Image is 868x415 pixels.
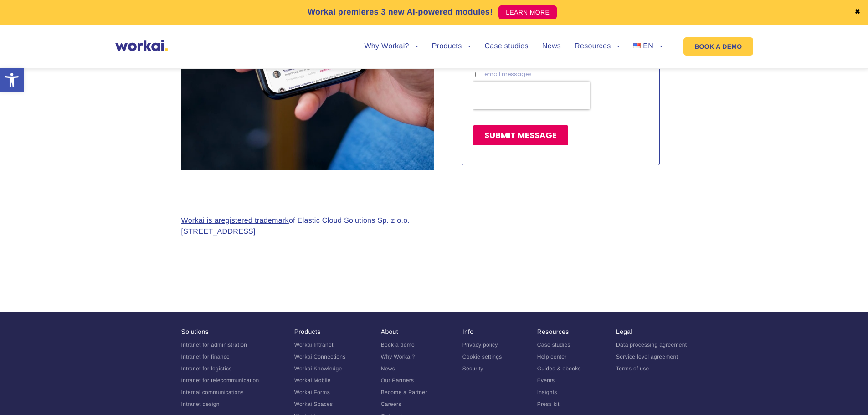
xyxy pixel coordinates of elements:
[381,377,414,384] a: Our Partners
[294,389,330,395] a: Workai Forms
[181,401,220,407] a: Intranet design
[537,328,569,335] a: Resources
[498,5,557,19] a: LEARN MORE
[616,354,678,360] a: Service level agreement
[294,328,321,335] a: Products
[219,217,289,225] a: registered trademark
[537,377,555,384] a: Events
[381,328,398,335] a: About
[575,43,620,50] a: Resources
[616,328,632,335] a: Legal
[537,401,560,407] a: Press kit
[537,354,567,360] a: Help center
[462,354,502,360] a: Cookie settings
[542,43,561,50] a: News
[616,342,687,348] a: Data processing agreement
[294,377,331,384] a: Workai Mobile
[294,401,333,407] a: Workai Spaces
[294,365,342,372] a: Workai Knowledge
[181,377,259,384] a: Intranet for telecommunication
[381,342,415,348] a: Book a demo
[294,342,334,348] a: Workai Intranet
[381,389,427,395] a: Become a Partner
[181,354,230,360] a: Intranet for finance
[432,43,471,50] a: Products
[462,365,483,372] a: Security
[70,168,108,176] a: Privacy Policy
[854,9,861,16] a: ✖
[181,365,232,372] a: Intranet for logistics
[11,235,59,243] p: email messages
[537,365,581,372] a: Guides & ebooks
[704,287,868,415] div: Widżet czatu
[537,389,557,395] a: Insights
[537,342,570,348] a: Case studies
[616,365,649,372] a: Terms of use
[308,6,493,18] p: Workai premieres 3 new AI-powered modules!
[381,354,415,360] a: Why Workai?
[181,389,244,395] a: Internal communications
[2,236,8,242] input: email messages
[181,217,289,225] u: Workai is a
[683,37,753,56] a: BOOK A DEMO
[381,401,401,407] a: Careers
[462,342,498,348] a: Privacy policy
[462,328,474,335] a: Info
[381,365,395,372] a: News
[704,287,868,415] iframe: Chat Widget
[364,43,418,50] a: Why Workai?
[181,215,410,237] p: of Elastic Cloud Solutions Sp. z o.o. [STREET_ADDRESS]
[294,354,346,360] a: Workai Connections
[181,342,247,348] a: Intranet for administration
[484,43,528,50] a: Case studies
[181,328,209,335] a: Solutions
[643,42,653,50] span: EN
